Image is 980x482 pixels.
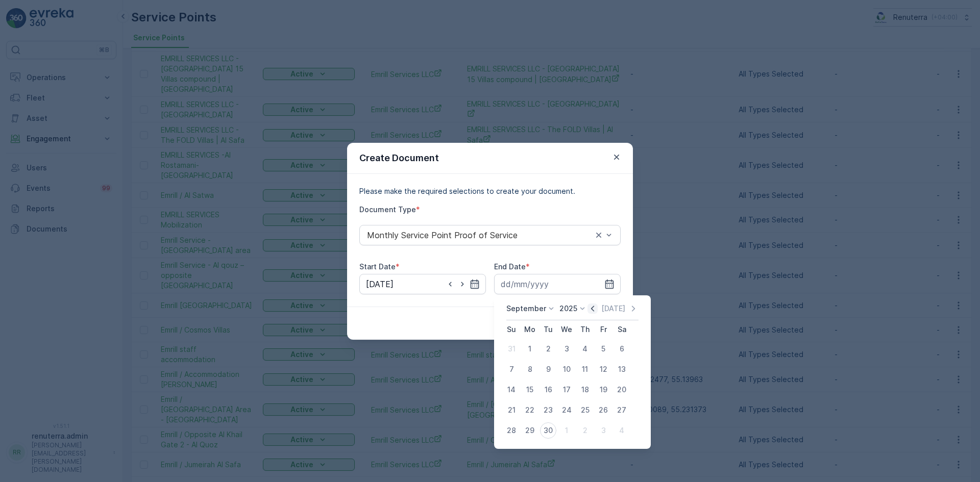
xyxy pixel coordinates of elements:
[359,151,439,165] p: Create Document
[503,402,520,418] div: 21
[540,402,556,418] div: 23
[577,402,593,418] div: 25
[359,186,621,196] p: Please make the required selections to create your document.
[558,361,575,377] div: 10
[577,341,593,357] div: 4
[540,382,556,398] div: 16
[614,402,630,418] div: 27
[359,205,416,214] label: Document Type
[359,274,486,294] input: dd/mm/yyyy
[558,382,575,398] div: 17
[558,422,575,439] div: 1
[522,422,538,439] div: 29
[595,422,611,439] div: 3
[612,320,631,339] th: Saturday
[522,341,538,357] div: 1
[503,382,520,398] div: 14
[601,303,625,314] p: [DATE]
[540,422,556,439] div: 30
[558,341,575,357] div: 3
[557,320,576,339] th: Wednesday
[614,361,630,377] div: 13
[521,320,539,339] th: Monday
[540,361,556,377] div: 9
[359,262,396,271] label: Start Date
[502,320,521,339] th: Sunday
[503,422,520,439] div: 28
[577,361,593,377] div: 11
[522,382,538,398] div: 15
[559,303,577,314] p: 2025
[614,341,630,357] div: 6
[595,361,611,377] div: 12
[540,341,556,357] div: 2
[494,262,526,271] label: End Date
[577,382,593,398] div: 18
[503,341,520,357] div: 31
[595,402,611,418] div: 26
[494,274,621,294] input: dd/mm/yyyy
[503,361,520,377] div: 7
[595,382,611,398] div: 19
[614,382,630,398] div: 20
[614,422,630,439] div: 4
[595,341,611,357] div: 5
[577,422,593,439] div: 2
[506,303,546,314] p: September
[539,320,557,339] th: Tuesday
[576,320,594,339] th: Thursday
[594,320,612,339] th: Friday
[522,402,538,418] div: 22
[558,402,575,418] div: 24
[522,361,538,377] div: 8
